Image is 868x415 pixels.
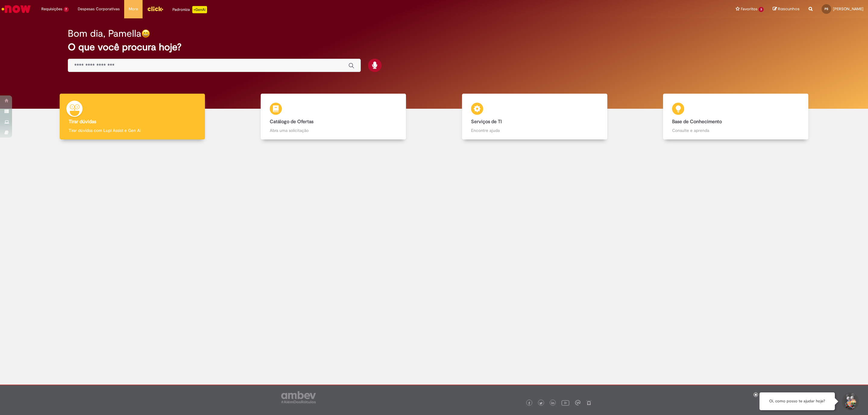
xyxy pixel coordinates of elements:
a: Base de Conhecimento Consulte e aprenda [635,94,837,140]
span: Requisições [41,6,62,12]
span: Rascunhos [778,6,800,12]
b: Tirar dúvidas [69,119,96,125]
button: Iniciar Conversa de Suporte [841,392,859,410]
b: Serviços de TI [471,119,502,125]
h2: Bom dia, Pamella [68,28,141,39]
p: +GenAi [192,6,207,13]
span: More [129,6,138,12]
img: logo_footer_twitter.png [539,402,542,405]
p: Encontre ajuda [471,127,598,133]
a: Tirar dúvidas Tirar dúvidas com Lupi Assist e Gen Ai [32,94,233,140]
span: 3 [759,7,764,12]
img: logo_footer_workplace.png [575,400,580,405]
div: Oi, como posso te ajudar hoje? [759,392,835,410]
b: Base de Conhecimento [672,119,722,125]
h2: O que você procura hoje? [68,42,800,52]
a: Serviços de TI Encontre ajuda [434,94,635,140]
img: logo_footer_linkedin.png [551,401,554,405]
span: 7 [64,7,69,12]
span: [PERSON_NAME] [833,6,863,11]
img: ServiceNow [1,3,32,15]
img: click_logo_yellow_360x200.png [147,4,163,13]
span: Despesas Corporativas [78,6,120,12]
img: logo_footer_ambev_rotulo_gray.png [281,391,316,403]
p: Tirar dúvidas com Lupi Assist e Gen Ai [69,127,196,133]
span: PS [825,7,828,11]
img: logo_footer_youtube.png [561,399,569,407]
b: Catálogo de Ofertas [270,119,313,125]
span: Favoritos [741,6,757,12]
p: Consulte e aprenda [672,127,799,133]
a: Catálogo de Ofertas Abra uma solicitação [233,94,434,140]
a: Rascunhos [773,6,800,12]
img: logo_footer_naosei.png [586,400,592,405]
p: Abra uma solicitação [270,127,397,133]
img: logo_footer_facebook.png [528,402,531,405]
div: Padroniza [172,6,207,13]
img: happy-face.png [141,29,150,38]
